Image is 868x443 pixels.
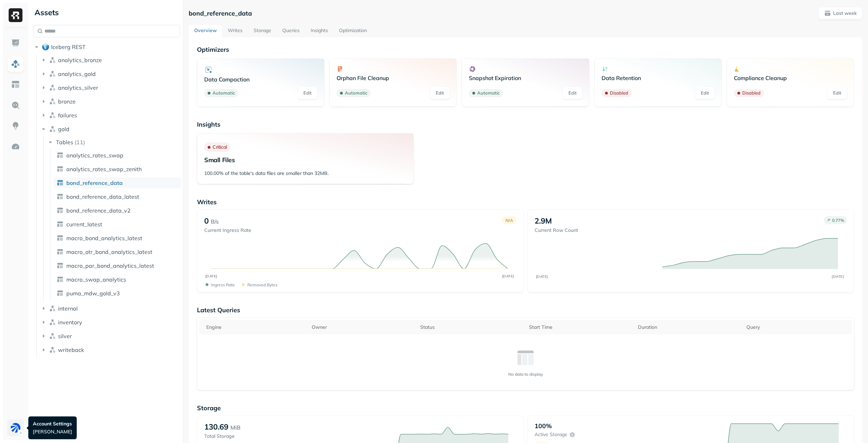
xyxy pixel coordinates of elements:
[734,75,847,81] p: Compliance Cleanup
[58,333,72,339] span: silver
[345,90,367,97] p: Automatic
[11,142,20,151] img: Optimization
[40,110,180,121] button: failures
[529,324,631,331] div: Start Time
[602,75,715,81] p: Data Retention
[54,274,181,285] a: macro_swap_analytics
[189,25,222,37] a: Overview
[57,276,64,283] img: table
[40,68,180,79] button: analytics_gold
[33,421,72,427] p: Account Settings
[204,433,313,440] p: Total Storage
[66,179,123,186] span: bond_reference_data
[33,429,72,435] p: [PERSON_NAME]
[40,303,180,314] button: internal
[66,248,152,255] span: macro_otr_bond_analytics_latest
[11,423,20,433] img: BAM Dev
[49,84,56,91] img: namespace
[197,306,854,314] p: Latest Queries
[828,87,847,99] a: Edit
[818,7,862,19] button: Last week
[57,221,64,228] img: table
[563,87,582,99] a: Edit
[40,331,180,342] button: silver
[333,25,372,37] a: Optimization
[638,324,740,331] div: Duration
[58,346,84,353] span: writeback
[11,39,20,48] img: Dashboard
[40,96,180,107] button: bronze
[211,282,235,287] p: Ingress Rate
[11,59,20,68] img: Assets
[58,70,96,77] span: analytics_gold
[49,70,56,77] img: namespace
[54,219,181,230] a: current_latest
[746,324,848,331] div: Query
[49,305,56,312] img: namespace
[40,82,180,93] button: analytics_silver
[420,324,522,331] div: Status
[248,25,277,37] a: Storage
[213,144,227,150] p: Critical
[58,305,78,312] span: internal
[40,344,180,355] button: writeback
[11,101,20,110] img: Query Explorer
[33,41,180,52] button: Iceberg REST
[222,25,248,37] a: Writes
[66,276,126,283] span: macro_swap_analytics
[535,422,552,430] p: 100%
[213,90,235,97] p: Automatic
[58,126,69,132] span: gold
[58,84,98,91] span: analytics_silver
[49,333,56,339] img: namespace
[66,290,120,297] span: puma_mdw_gold_v3
[206,324,305,331] div: Engine
[66,193,139,200] span: bond_reference_data_latest
[49,57,56,63] img: namespace
[469,75,582,81] p: Snapshot Expiration
[189,9,252,17] p: bond_reference_data
[57,179,64,186] img: table
[298,87,317,99] a: Edit
[832,274,844,278] tspan: [DATE]
[832,218,844,223] p: 0.77 %
[197,198,854,206] p: Writes
[57,166,64,173] img: table
[58,319,82,326] span: inventory
[42,43,49,50] img: root
[204,76,317,83] p: Data Compaction
[54,246,181,257] a: macro_otr_bond_analytics_latest
[9,8,22,22] img: Ryft
[57,290,64,297] img: table
[610,90,628,97] p: Disabled
[66,221,102,228] span: current_latest
[58,112,77,119] span: failures
[277,25,305,37] a: Queries
[535,431,567,438] p: Active storage
[49,98,56,105] img: namespace
[57,207,64,214] img: table
[477,90,500,97] p: Automatic
[57,262,64,269] img: table
[40,317,180,328] button: inventory
[508,372,543,377] p: No data to display
[11,121,20,130] img: Insights
[742,90,761,97] p: Disabled
[205,274,217,278] tspan: [DATE]
[54,260,181,271] a: macro_par_bond_analytics_latest
[66,152,123,159] span: analytics_rates_swap
[57,152,64,159] img: table
[57,248,64,255] img: table
[305,25,333,37] a: Insights
[49,319,56,326] img: namespace
[197,404,854,412] p: Storage
[430,87,450,99] a: Edit
[33,7,180,18] div: Assets
[54,288,181,299] a: puma_mdw_gold_v3
[211,217,219,226] p: B/s
[40,124,180,135] button: gold
[54,150,181,161] a: analytics_rates_swap
[49,126,56,132] img: namespace
[66,235,142,242] span: macro_bond_analytics_latest
[47,137,181,148] button: Tables(11)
